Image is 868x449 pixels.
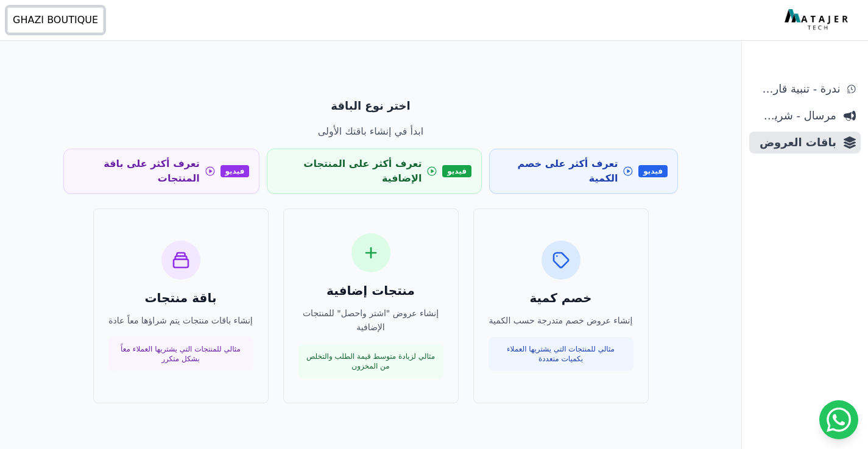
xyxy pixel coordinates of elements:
h3: خصم كمية [489,289,633,306]
span: فيديو [442,165,471,177]
p: مثالي للمنتجات التي يشتريها العملاء بكميات متعددة [496,344,626,364]
img: MatajerTech Logo [785,9,851,31]
span: ندرة - تنبية قارب علي النفاذ [754,80,840,97]
p: إنشاء عروض "اشتر واحصل" للمنتجات الإضافية [298,306,443,334]
p: اختر نوع الباقة [63,97,678,115]
p: إنشاء عروض خصم متدرجة حسب الكمية [489,314,633,328]
a: فيديو تعرف أكثر على باقة المنتجات [63,149,259,194]
p: إنشاء باقات منتجات يتم شراؤها معاً عادة [108,314,253,328]
span: فيديو [221,165,250,177]
span: تعرف أكثر على المنتجات الإضافية [277,157,422,186]
p: مثالي للمنتجات التي يشتريها العملاء معاً بشكل متكرر [116,344,246,364]
a: فيديو تعرف أكثر على خصم الكمية [489,149,678,194]
span: تعرف أكثر على باقة المنتجات [74,157,200,186]
span: تعرف أكثر على خصم الكمية [499,157,618,186]
span: فيديو [638,165,668,177]
h3: باقة منتجات [108,289,253,306]
p: ابدأ في إنشاء باقتك الأولى [63,124,678,139]
span: مرسال - شريط دعاية [754,107,836,124]
p: مثالي لزيادة متوسط قيمة الطلب والتخلص من المخزون [306,352,436,371]
h3: منتجات إضافية [298,282,443,299]
button: GHAZI BOUTIQUE [7,7,104,33]
span: باقات العروض [754,134,836,151]
a: فيديو تعرف أكثر على المنتجات الإضافية [267,149,482,194]
span: GHAZI BOUTIQUE [13,13,98,27]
